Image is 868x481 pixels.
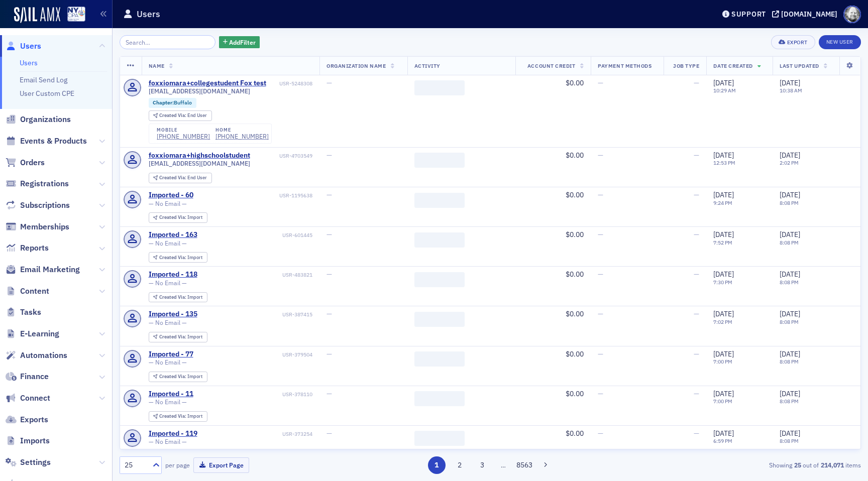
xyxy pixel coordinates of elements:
[780,151,800,160] span: [DATE]
[780,398,799,405] time: 8:08 PM
[516,456,533,474] button: 8563
[327,78,332,87] span: —
[14,7,60,23] img: SailAMX
[598,190,603,199] span: —
[327,190,332,199] span: —
[598,62,652,69] span: Payment Methods
[149,390,193,399] div: Imported - 11
[598,349,603,358] span: —
[598,309,603,318] span: —
[149,151,250,160] a: foxxiomara+highschoolstudent
[694,151,699,160] span: —
[713,437,732,444] time: 6:59 PM
[195,351,312,358] div: USR-379504
[780,318,799,325] time: 8:08 PM
[159,113,207,118] div: End User
[6,114,71,125] a: Organizations
[414,80,465,95] span: ‌
[6,136,87,147] a: Events & Products
[159,373,187,380] span: Created Via :
[780,230,800,239] span: [DATE]
[159,215,202,220] div: Import
[598,270,603,279] span: —
[159,413,187,419] span: Created Via :
[149,173,212,183] div: Created Via: End User
[414,391,465,406] span: ‌
[694,429,699,438] span: —
[414,272,465,287] span: ‌
[781,10,837,19] div: [DOMAIN_NAME]
[819,35,861,49] a: New User
[414,153,465,168] span: ‌
[694,349,699,358] span: —
[780,190,800,199] span: [DATE]
[149,191,193,200] a: Imported - 60
[780,239,799,246] time: 8:08 PM
[6,200,70,211] a: Subscriptions
[327,230,332,239] span: —
[414,312,465,327] span: ‌
[414,431,465,446] span: ‌
[20,328,59,339] span: E-Learning
[165,460,190,469] label: per page
[20,221,69,232] span: Memberships
[149,438,187,445] span: — No Email —
[496,460,510,469] span: …
[780,270,800,279] span: [DATE]
[474,456,491,474] button: 3
[149,230,197,239] div: Imported - 163
[780,78,800,87] span: [DATE]
[20,41,41,52] span: Users
[199,272,312,278] div: USR-483821
[20,89,74,98] a: User Custom CPE
[20,350,67,361] span: Automations
[199,311,312,318] div: USR-387415
[6,371,49,382] a: Finance
[149,270,197,279] a: Imported - 118
[527,62,575,69] span: Account Credit
[67,7,85,22] img: SailAMX
[149,398,187,406] span: — No Email —
[566,151,584,160] span: $0.00
[153,99,192,106] a: Chapter:Buffalo
[780,199,799,206] time: 8:08 PM
[713,349,734,358] span: [DATE]
[414,62,441,69] span: Activity
[713,230,734,239] span: [DATE]
[451,456,468,474] button: 2
[792,460,803,469] strong: 25
[566,230,584,239] span: $0.00
[780,87,802,94] time: 10:38 AM
[327,389,332,398] span: —
[20,75,67,84] a: Email Send Log
[149,310,197,319] a: Imported - 135
[713,429,734,438] span: [DATE]
[229,38,256,47] span: Add Filter
[428,456,446,474] button: 1
[6,393,50,404] a: Connect
[6,435,50,446] a: Imports
[6,457,51,468] a: Settings
[159,294,187,300] span: Created Via :
[215,127,269,133] div: home
[713,309,734,318] span: [DATE]
[20,435,50,446] span: Imports
[149,429,197,438] a: Imported - 119
[566,78,584,87] span: $0.00
[713,358,732,365] time: 7:00 PM
[195,391,312,398] div: USR-378110
[157,133,210,140] a: [PHONE_NUMBER]
[6,243,49,254] a: Reports
[199,232,312,238] div: USR-601445
[149,350,193,359] div: Imported - 77
[566,270,584,279] span: $0.00
[20,114,71,125] span: Organizations
[713,389,734,398] span: [DATE]
[713,62,752,69] span: Date Created
[566,309,584,318] span: $0.00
